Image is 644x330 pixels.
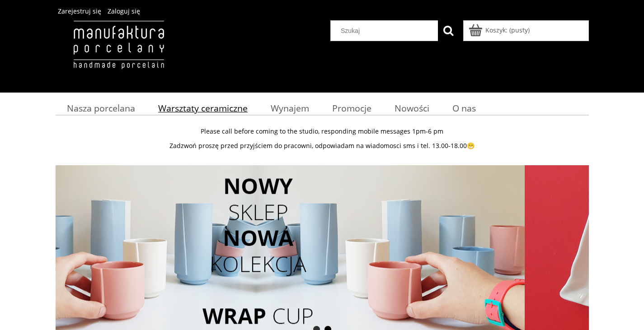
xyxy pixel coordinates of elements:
[56,99,147,117] a: Nasza porcelana
[158,102,248,114] span: Warsztaty ceramiczne
[56,20,182,88] img: Manufaktura Porcelany
[271,102,309,114] span: Wynajem
[259,99,320,117] a: Wynajem
[485,26,508,34] span: Koszyk:
[395,102,429,114] span: Nowości
[438,20,459,41] button: Szukaj
[108,7,140,15] a: Zaloguj się
[332,102,371,114] span: Promocje
[58,7,101,15] a: Zarejestruj się
[320,99,383,117] a: Promocje
[383,99,441,117] a: Nowości
[452,102,476,114] span: O nas
[334,21,438,41] input: Szukaj w sklepie
[56,142,589,150] p: Zadzwoń proszę przed przyjściem do pracowni, odpowiadam na wiadomosci sms i tel. 13.00-18.00😁
[56,127,589,135] p: Please call before coming to the studio, responding mobile messages 1pm-6 pm
[146,99,259,117] a: Warsztaty ceramiczne
[67,102,135,114] span: Nasza porcelana
[509,26,530,34] b: (pusty)
[441,99,487,117] a: O nas
[470,26,530,34] a: Produkty w koszyku 0. Przejdź do koszyka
